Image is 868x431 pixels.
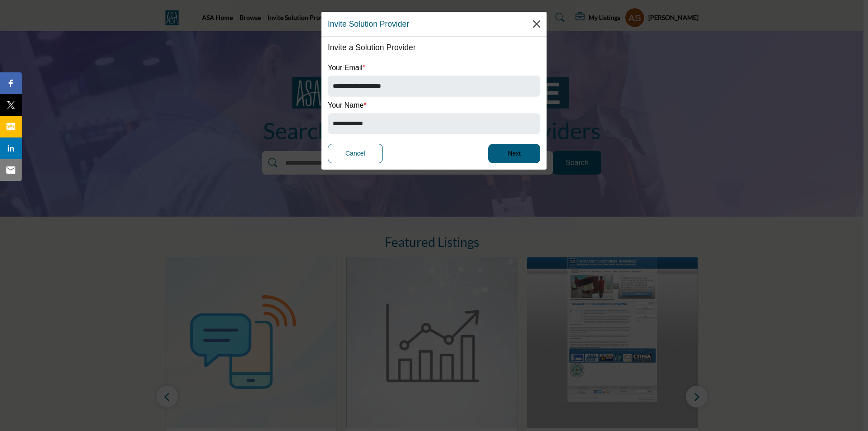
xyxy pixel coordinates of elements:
[328,43,416,52] h5: Invite a Solution Provider
[328,18,409,30] h1: Invite Solution Provider
[328,62,365,73] label: Your Email
[530,17,543,31] button: Close
[328,144,383,163] button: Cancel
[488,144,540,163] button: Next
[328,100,367,111] label: Your Name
